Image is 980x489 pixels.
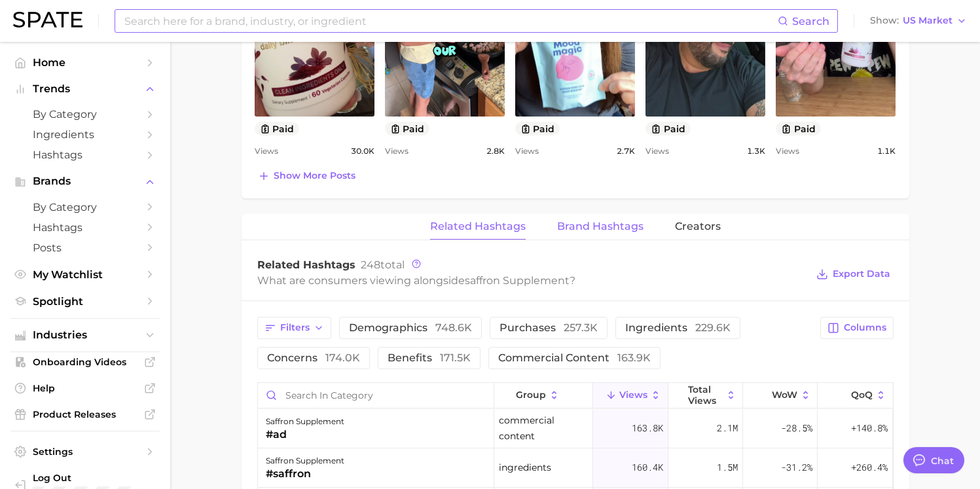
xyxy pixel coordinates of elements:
[877,143,896,159] span: 1.1k
[625,323,731,333] span: ingredients
[33,149,137,161] span: Hashtags
[465,274,570,287] span: saffron supplement
[361,259,405,271] span: total
[515,143,539,159] span: Views
[851,460,888,475] span: +260.4%
[33,295,137,308] span: Spotlight
[266,427,344,443] div: #ad
[10,197,160,217] a: by Category
[645,143,669,159] span: Views
[266,453,344,469] div: saffron supplement
[668,383,743,408] button: Total Views
[33,408,137,420] span: Product Releases
[494,383,594,408] button: group
[717,420,738,436] span: 2.1m
[781,460,812,475] span: -31.2%
[515,122,560,136] button: paid
[818,383,892,408] button: QoQ
[486,143,505,159] span: 2.8k
[717,460,738,475] span: 1.5m
[123,10,778,32] input: Search here for a brand, industry, or ingredient
[10,124,160,145] a: Ingredients
[10,405,160,424] a: Product Releases
[255,122,300,136] button: paid
[851,420,888,436] span: +140.8%
[13,12,82,27] img: SPATE
[33,56,137,69] span: Home
[564,321,598,334] span: 257.3k
[385,143,408,159] span: Views
[10,291,160,312] a: Spotlight
[33,221,137,234] span: Hashtags
[351,143,374,159] span: 30.0k
[619,389,647,400] span: Views
[499,460,551,475] span: ingredients
[33,242,137,254] span: Posts
[430,221,526,232] span: Related Hashtags
[33,382,137,394] span: Help
[10,104,160,124] a: by Category
[33,446,137,458] span: Settings
[33,268,137,281] span: My Watchlist
[33,356,137,368] span: Onboarding Videos
[499,323,598,333] span: purchases
[813,265,893,283] button: Export Data
[10,352,160,372] a: Onboarding Videos
[257,272,807,289] div: What are consumers viewing alongside ?
[33,329,137,341] span: Industries
[632,460,663,475] span: 160.4k
[388,353,471,363] span: benefits
[255,167,359,185] button: Show more posts
[820,317,893,339] button: Columns
[617,143,635,159] span: 2.7k
[776,143,799,159] span: Views
[10,378,160,398] a: Help
[258,383,494,408] input: Search in category
[870,17,899,24] span: Show
[33,128,137,141] span: Ingredients
[266,414,344,429] div: saffron supplement
[255,143,278,159] span: Views
[632,420,663,436] span: 163.8k
[593,383,668,408] button: Views
[498,353,651,363] span: commercial content
[688,384,723,405] span: Total Views
[10,145,160,165] a: Hashtags
[772,389,797,400] span: WoW
[747,143,765,159] span: 1.3k
[867,12,970,29] button: ShowUS Market
[257,317,331,339] button: Filters
[33,83,137,95] span: Trends
[695,321,731,334] span: 229.6k
[851,389,873,400] span: QoQ
[33,175,137,187] span: Brands
[10,442,160,462] a: Settings
[903,17,953,24] span: US Market
[274,170,355,181] span: Show more posts
[10,325,160,345] button: Industries
[33,108,137,120] span: by Category
[675,221,721,232] span: Creators
[645,122,691,136] button: paid
[349,323,472,333] span: demographics
[10,264,160,285] a: My Watchlist
[10,217,160,238] a: Hashtags
[781,420,812,436] span: -28.5%
[267,353,360,363] span: concerns
[776,122,821,136] button: paid
[10,172,160,191] button: Brands
[257,259,355,271] span: Related Hashtags
[33,472,149,484] span: Log Out
[33,201,137,213] span: by Category
[617,352,651,364] span: 163.9k
[325,352,360,364] span: 174.0k
[516,389,546,400] span: group
[844,322,886,333] span: Columns
[792,15,829,27] span: Search
[280,322,310,333] span: Filters
[440,352,471,364] span: 171.5k
[10,79,160,99] button: Trends
[266,466,344,482] div: #saffron
[385,122,430,136] button: paid
[258,409,893,448] button: saffron supplement#adcommercial content163.8k2.1m-28.5%+140.8%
